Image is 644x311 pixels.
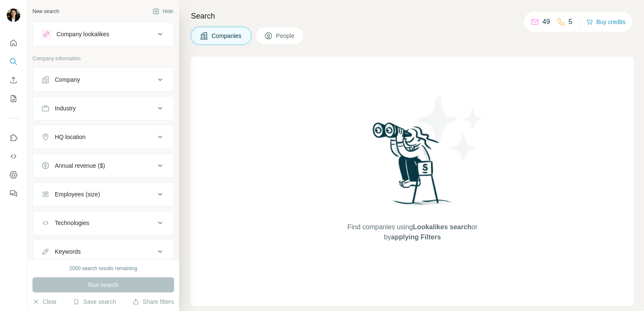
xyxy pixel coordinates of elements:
button: Company lookalikes [33,24,174,44]
div: Annual revenue ($) [55,161,105,170]
button: Share filters [132,298,174,306]
button: Use Surfe on LinkedIn [7,130,20,145]
h4: Search [191,10,634,22]
button: Keywords [33,241,174,262]
div: Technologies [55,219,89,227]
span: Companies [212,32,242,40]
div: New search [32,8,59,15]
button: Clear [32,298,56,306]
img: Surfe Illustration - Woman searching with binoculars [369,120,456,214]
span: Find companies using or by [345,222,480,242]
button: Search [7,54,20,69]
div: Employees (size) [55,190,100,198]
button: Save search [73,298,116,306]
div: Industry [55,104,76,113]
div: HQ location [55,133,86,141]
button: HQ location [33,127,174,147]
button: Technologies [33,213,174,233]
img: Surfe Illustration - Stars [413,90,488,166]
span: People [276,32,295,40]
button: Quick start [7,35,20,51]
button: Feedback [7,186,20,201]
button: Dashboard [7,167,20,182]
div: Keywords [55,247,80,256]
button: Use Surfe API [7,149,20,164]
button: Employees (size) [33,184,174,204]
button: Industry [33,98,174,118]
button: Enrich CSV [7,72,20,88]
img: Avatar [7,8,20,22]
p: 49 [542,17,550,27]
button: My lists [7,91,20,106]
button: Hide [147,5,179,18]
div: Company [55,75,80,84]
span: applying Filters [391,233,441,241]
p: Company information [32,55,174,62]
p: 5 [569,17,572,27]
button: Company [33,70,174,90]
div: 2000 search results remaining [70,265,137,272]
div: Company lookalikes [56,30,109,38]
button: Annual revenue ($) [33,155,174,176]
button: Buy credits [586,16,625,28]
span: Lookalikes search [413,223,472,231]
